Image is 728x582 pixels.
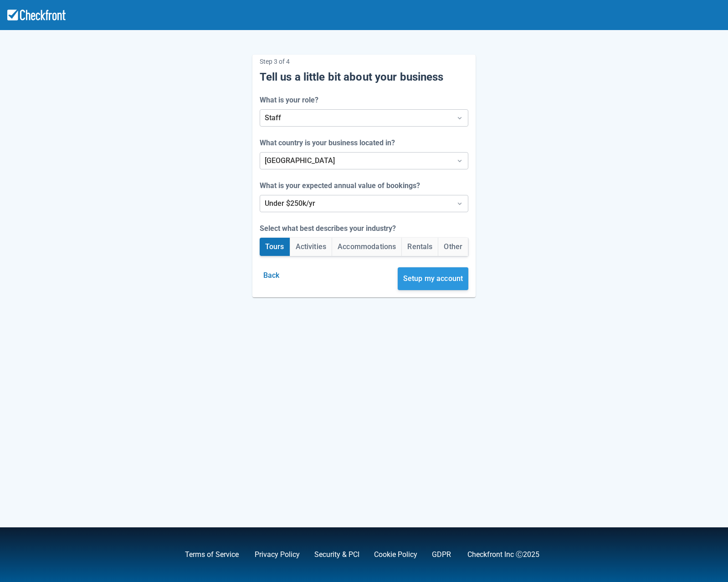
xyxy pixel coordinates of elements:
div: . [417,549,453,560]
label: What is your expected annual value of bookings? [260,180,424,191]
label: What is your role? [260,95,322,106]
button: Accommodations [332,238,401,256]
iframe: Chat Widget [596,484,728,582]
div: , [170,549,240,560]
button: Setup my account [398,267,469,290]
a: GDPR [432,550,451,559]
a: Checkfront Inc Ⓒ2025 [467,550,539,559]
a: Security & PCI [314,550,359,559]
button: Other [438,238,468,256]
button: Back [260,267,283,284]
button: Activities [290,238,332,256]
p: Step 3 of 4 [260,55,469,68]
a: Back [260,271,283,280]
a: Cookie Policy [374,550,417,559]
a: Terms of Service [185,550,239,559]
span: Dropdown icon [455,156,464,165]
button: Rentals [402,238,438,256]
span: Dropdown icon [455,199,464,208]
span: Dropdown icon [455,113,464,123]
a: Privacy Policy [255,550,300,559]
button: Tours [260,238,290,256]
label: Select what best describes your industry? [260,223,400,234]
label: What country is your business located in? [260,138,399,148]
h5: Tell us a little bit about your business [260,70,469,84]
